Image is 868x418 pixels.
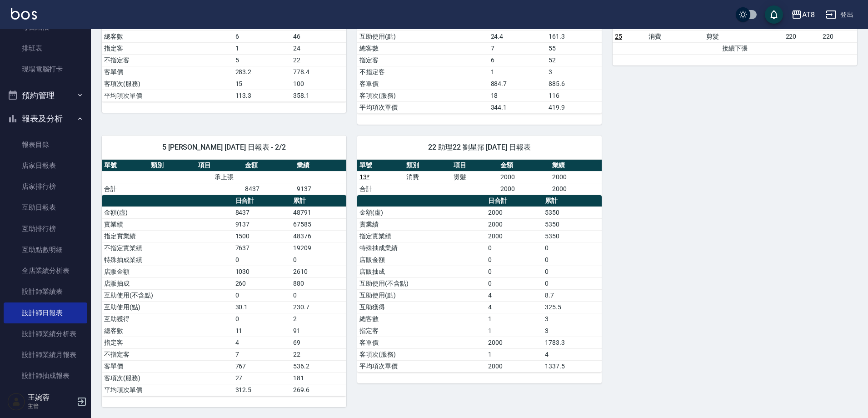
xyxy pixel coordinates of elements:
td: 30.1 [233,301,291,313]
table: a dense table [357,160,602,195]
td: 4 [486,301,543,313]
span: 22 助理22 劉星霈 [DATE] 日報表 [368,143,591,152]
th: 日合計 [233,195,291,207]
td: 269.6 [291,384,346,396]
table: a dense table [102,195,346,396]
td: 不指定實業績 [102,242,233,254]
td: 22 [291,54,346,66]
td: 5 [233,54,291,66]
td: 燙髮 [451,171,498,183]
a: 排班表 [4,38,87,59]
td: 合計 [357,183,404,195]
td: 總客數 [102,325,233,337]
a: 店家排行榜 [4,176,87,197]
td: 0 [486,266,543,277]
td: 店販抽成 [357,266,486,277]
td: 特殊抽成業績 [102,254,233,266]
td: 55 [546,42,602,54]
td: 總客數 [357,42,489,54]
th: 累計 [543,195,602,207]
td: 客項次(服務) [357,348,486,360]
td: 7 [489,42,546,54]
td: 181 [291,372,346,384]
td: 2000 [486,337,543,348]
a: 設計師抽成報表 [4,365,87,386]
td: 1337.5 [543,360,602,372]
td: 指定客 [357,54,489,66]
td: 店販抽成 [102,277,233,289]
td: 8.7 [543,289,602,301]
td: 2610 [291,266,346,277]
td: 0 [233,289,291,301]
button: save [765,5,783,24]
td: 特殊抽成業績 [357,242,486,254]
td: 店販金額 [357,254,486,266]
td: 8437 [243,183,294,195]
td: 46 [291,30,346,42]
td: 0 [486,277,543,289]
td: 1 [233,42,291,54]
td: 91 [291,325,346,337]
td: 0 [486,254,543,266]
td: 19209 [291,242,346,254]
td: 11 [233,325,291,337]
td: 0 [543,266,602,277]
td: 6 [489,54,546,66]
td: 884.7 [489,78,546,90]
img: Logo [11,8,37,20]
td: 3 [543,313,602,325]
td: 767 [233,360,291,372]
td: 指定實業績 [102,230,233,242]
td: 283.2 [233,66,291,78]
td: 客單價 [102,66,233,78]
td: 2000 [486,230,543,242]
th: 項目 [196,160,243,171]
th: 業績 [550,160,602,171]
th: 類別 [404,160,451,171]
td: 指定客 [102,337,233,348]
td: 0 [486,242,543,254]
td: 1030 [233,266,291,277]
td: 22 [291,348,346,360]
td: 客項次(服務) [102,78,233,90]
a: 25 [615,33,622,40]
td: 0 [543,242,602,254]
td: 880 [291,277,346,289]
td: 客單價 [357,337,486,348]
th: 單號 [102,160,149,171]
td: 230.7 [291,301,346,313]
td: 3 [546,66,602,78]
button: 報表及分析 [4,107,87,131]
td: 1 [489,66,546,78]
table: a dense table [357,195,602,373]
td: 指定客 [102,42,233,54]
td: 1 [486,325,543,337]
td: 金額(虛) [102,206,233,218]
td: 2000 [486,206,543,218]
a: 設計師業績月報表 [4,344,87,365]
td: 260 [233,277,291,289]
td: 承上張 [102,171,346,183]
td: 0 [543,254,602,266]
td: 7 [233,348,291,360]
th: 金額 [498,160,550,171]
div: AT8 [802,9,815,20]
td: 店販金額 [102,266,233,277]
td: 5350 [543,218,602,230]
td: 24 [291,42,346,54]
span: 5 [PERSON_NAME] [DATE] 日報表 - 2/2 [113,143,335,152]
a: 互助點數明細 [4,239,87,260]
td: 實業績 [357,218,486,230]
th: 累計 [291,195,346,207]
td: 2000 [486,360,543,372]
td: 100 [291,78,346,90]
a: 現場電腦打卡 [4,59,87,80]
td: 1 [486,348,543,360]
td: 116 [546,90,602,101]
td: 不指定客 [102,348,233,360]
td: 27 [233,372,291,384]
td: 互助獲得 [102,313,233,325]
a: 設計師業績分析表 [4,323,87,344]
a: 全店業績分析表 [4,260,87,281]
td: 2000 [498,171,550,183]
